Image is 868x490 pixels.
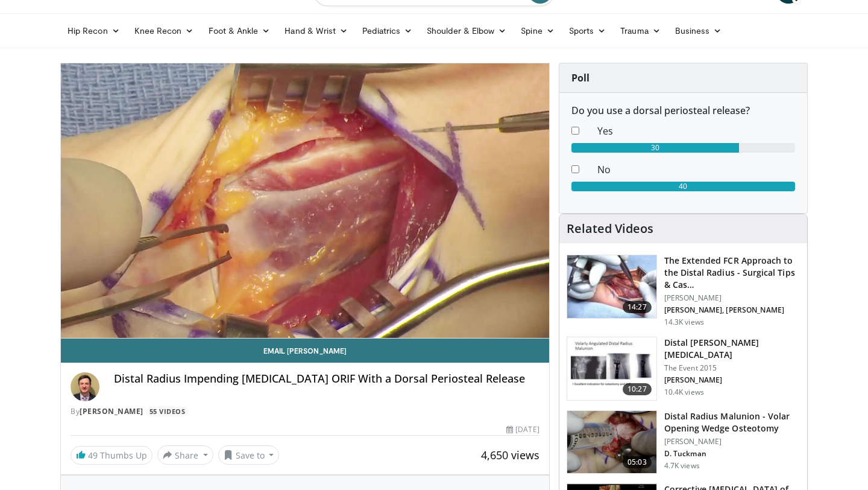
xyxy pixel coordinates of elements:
[588,124,804,138] dd: Yes
[623,301,652,313] span: 14:27
[60,19,127,43] a: Hip Recon
[514,19,561,43] a: Spine
[201,19,278,43] a: Foot & Ankle
[567,337,800,401] a: 10:27 Distal [PERSON_NAME][MEDICAL_DATA] The Event 2015 [PERSON_NAME] 10.4K views
[664,449,800,459] p: D. Tuckman
[567,221,653,236] h4: Related Videos
[664,305,800,315] p: [PERSON_NAME], [PERSON_NAME]
[623,383,652,395] span: 10:27
[61,63,549,339] video-js: Video Player
[481,448,539,462] span: 4,650 views
[664,337,800,361] h3: Distal [PERSON_NAME][MEDICAL_DATA]
[668,19,729,43] a: Business
[567,255,656,318] img: 2c6ec3c6-68ea-4c94-873f-422dc06e1622.150x105_q85_crop-smart_upscale.jpg
[506,424,539,435] div: [DATE]
[571,71,590,84] strong: Poll
[567,410,800,474] a: 05:03 Distal Radius Malunion - Volar Opening Wedge Osteotomy [PERSON_NAME] D. Tuckman 4.7K views
[145,407,189,417] a: 55 Videos
[420,19,514,43] a: Shoulder & Elbow
[664,363,800,373] p: The Event 2015
[80,406,143,416] a: [PERSON_NAME]
[571,105,795,116] h6: Do you use a dorsal periosteal release?
[355,19,420,43] a: Pediatrics
[664,410,800,434] h3: Distal Radius Malunion - Volar Opening Wedge Osteotomy
[218,445,280,465] button: Save to
[613,19,668,43] a: Trauma
[664,255,800,291] h3: The Extended FCR Approach to the Distal Radius - Surgical Tips & Cas…
[71,372,99,401] img: Avatar
[664,293,800,303] p: [PERSON_NAME]
[571,182,795,191] div: 40
[562,19,614,43] a: Sports
[114,372,539,386] h4: Distal Radius Impending [MEDICAL_DATA] ORIF With a Dorsal Periosteal Release
[567,337,656,400] img: d9e2a242-a8cd-4962-96ed-f6e7b6889c39.150x105_q85_crop-smart_upscale.jpg
[277,19,355,43] a: Hand & Wrist
[71,446,153,465] a: 49 Thumbs Up
[571,143,739,153] div: 30
[61,339,549,363] a: Email [PERSON_NAME]
[664,375,800,385] p: [PERSON_NAME]
[664,317,704,327] p: 14.3K views
[588,162,804,177] dd: No
[71,406,539,417] div: By
[157,445,213,465] button: Share
[664,387,704,397] p: 10.4K views
[88,450,98,461] span: 49
[623,456,652,468] span: 05:03
[567,411,656,474] img: a9324570-497f-4269-97ec-cb92196fee4e.jpg.150x105_q85_crop-smart_upscale.jpg
[567,255,800,327] a: 14:27 The Extended FCR Approach to the Distal Radius - Surgical Tips & Cas… [PERSON_NAME] [PERSON...
[127,19,201,43] a: Knee Recon
[664,437,800,447] p: [PERSON_NAME]
[664,461,700,471] p: 4.7K views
